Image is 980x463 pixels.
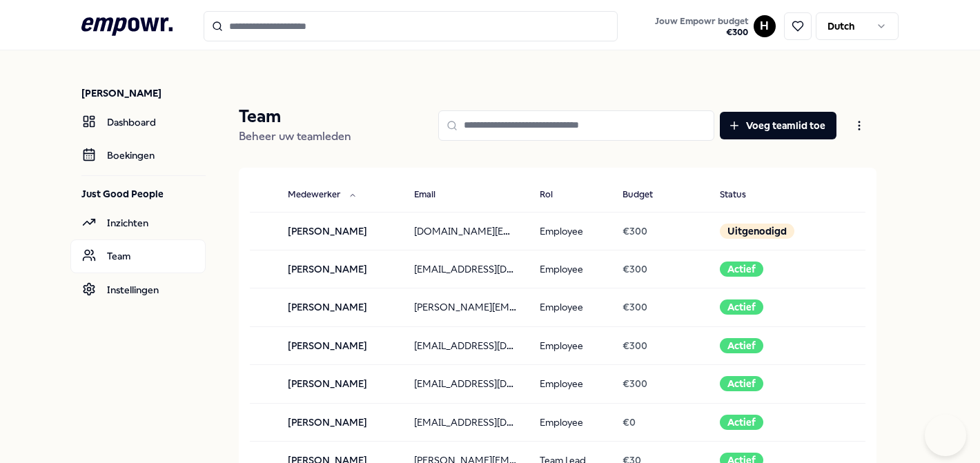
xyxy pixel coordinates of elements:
[720,299,763,315] div: Actief
[925,415,966,456] iframe: Help Scout Beacon - Open
[277,288,402,326] td: [PERSON_NAME]
[70,206,206,239] a: Inzichten
[403,288,529,326] td: [PERSON_NAME][EMAIL_ADDRESS][DOMAIN_NAME]
[239,106,351,128] p: Team
[649,12,754,41] a: Jouw Empowr budget€300
[623,302,647,313] span: € 300
[403,365,529,403] td: [EMAIL_ADDRESS][DOMAIN_NAME]
[70,106,206,139] a: Dashboard
[70,239,206,273] a: Team
[403,326,529,364] td: [EMAIL_ADDRESS][DOMAIN_NAME]
[70,139,206,172] a: Boekingen
[529,326,611,364] td: Employee
[623,340,647,351] span: € 300
[277,212,402,250] td: [PERSON_NAME]
[529,181,580,209] button: Rol
[623,378,647,389] span: € 300
[403,212,529,250] td: [DOMAIN_NAME][EMAIL_ADDRESS][DOMAIN_NAME]
[529,212,611,250] td: Employee
[277,365,402,403] td: [PERSON_NAME]
[277,181,368,209] button: Medewerker
[403,250,529,288] td: [EMAIL_ADDRESS][DOMAIN_NAME]
[70,273,206,306] a: Instellingen
[720,376,763,391] div: Actief
[403,181,463,209] button: Email
[655,16,748,27] span: Jouw Empowr budget
[754,15,776,37] button: H
[529,288,611,326] td: Employee
[277,250,402,288] td: [PERSON_NAME]
[842,112,876,139] button: Open menu
[623,264,647,275] span: € 300
[720,224,794,239] div: Uitgenodigd
[652,13,751,41] button: Jouw Empowr budget€300
[239,130,351,143] span: Beheer uw teamleden
[720,262,763,277] div: Actief
[720,338,763,353] div: Actief
[709,181,774,209] button: Status
[81,86,206,100] p: [PERSON_NAME]
[720,112,836,139] button: Voeg teamlid toe
[277,326,402,364] td: [PERSON_NAME]
[655,27,748,38] span: € 300
[623,226,647,237] span: € 300
[529,365,611,403] td: Employee
[204,11,618,41] input: Search for products, categories or subcategories
[81,187,206,201] p: Just Good People
[529,250,611,288] td: Employee
[611,181,680,209] button: Budget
